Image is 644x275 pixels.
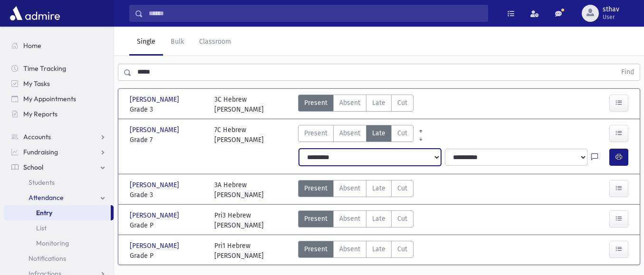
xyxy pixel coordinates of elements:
a: Fundraising [4,144,114,160]
span: Late [372,244,385,254]
span: Fundraising [23,148,58,156]
a: Classroom [192,29,239,56]
a: School [4,160,114,175]
span: Present [304,214,327,224]
a: My Reports [4,106,114,122]
span: Home [23,41,41,50]
div: 7C Hebrew [PERSON_NAME] [214,125,264,145]
div: AttTypes [298,95,413,114]
a: Attendance [4,190,114,205]
button: Find [615,64,640,80]
span: My Appointments [23,95,76,103]
span: Grade 3 [130,190,205,200]
a: Home [4,38,114,53]
a: Bulk [163,29,192,56]
div: AttTypes [298,180,413,200]
input: Search [143,5,488,22]
span: Students [29,178,55,187]
span: Absent [339,128,360,138]
span: Entry [36,209,52,217]
span: Absent [339,214,360,224]
span: Grade P [130,251,205,261]
a: Students [4,175,114,190]
span: Late [372,98,385,108]
a: My Tasks [4,76,114,91]
span: Grade 3 [130,104,205,114]
span: Cut [397,98,407,108]
span: Cut [397,128,407,138]
span: User [603,13,619,21]
span: [PERSON_NAME] [130,95,181,104]
span: Absent [339,98,360,108]
div: AttTypes [298,241,413,261]
span: Cut [397,214,407,224]
span: Present [304,183,327,193]
span: Absent [339,244,360,254]
span: My Reports [23,110,58,118]
span: Attendance [29,193,64,202]
span: Grade P [130,220,205,230]
span: Late [372,183,385,193]
div: Pri1 Hebrew [PERSON_NAME] [214,241,264,261]
span: Late [372,128,385,138]
span: Notifications [29,254,66,263]
div: AttTypes [298,125,413,145]
span: Cut [397,183,407,193]
span: School [23,163,43,171]
a: List [4,220,114,236]
div: Pri3 Hebrew [PERSON_NAME] [214,210,264,230]
span: Late [372,214,385,224]
span: Accounts [23,133,51,141]
a: Entry [4,205,111,220]
span: List [36,224,47,232]
a: Notifications [4,251,114,266]
span: My Tasks [23,79,50,88]
span: Absent [339,183,360,193]
span: Monitoring [36,239,69,247]
span: [PERSON_NAME] [130,210,181,220]
a: Accounts [4,129,114,144]
span: [PERSON_NAME] [130,241,181,251]
a: My Appointments [4,91,114,106]
div: AttTypes [298,210,413,230]
span: sthav [603,6,619,13]
img: AdmirePro [8,4,62,23]
span: [PERSON_NAME] [130,180,181,190]
span: Present [304,128,327,138]
a: Time Tracking [4,61,114,76]
span: [PERSON_NAME] [130,125,181,135]
div: 3C Hebrew [PERSON_NAME] [214,95,264,114]
span: Present [304,244,327,254]
a: Monitoring [4,236,114,251]
span: Cut [397,244,407,254]
div: 3A Hebrew [PERSON_NAME] [214,180,264,200]
span: Time Tracking [23,64,66,73]
span: Grade 7 [130,135,205,145]
span: Present [304,98,327,108]
a: Single [129,29,163,56]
